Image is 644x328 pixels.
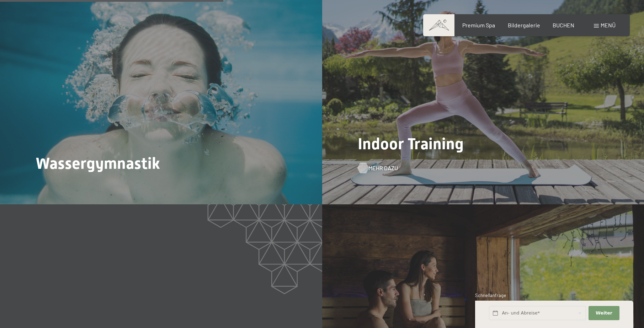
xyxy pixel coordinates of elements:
[553,22,574,28] a: BUCHEN
[596,310,612,316] span: Weiter
[475,292,506,298] span: Schnellanfrage
[601,22,616,28] span: Menü
[368,164,398,172] span: Mehr dazu
[589,306,619,321] button: Weiter
[36,154,160,173] span: Wassergymnastik
[462,22,495,28] a: Premium Spa
[358,134,464,153] span: Indoor Training
[508,22,540,28] a: Bildergalerie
